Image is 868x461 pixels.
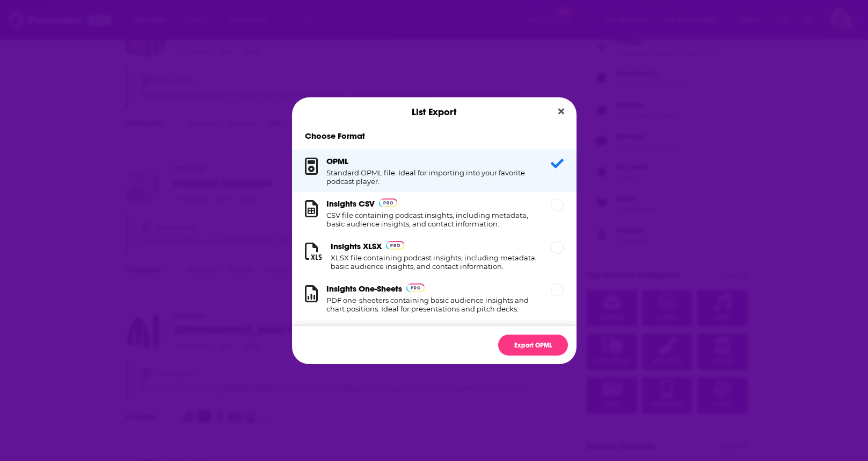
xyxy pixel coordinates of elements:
img: Podchaser Pro [379,198,398,207]
h1: PDF one-sheeters containing basic audience insights and chart positions. Ideal for presentations ... [326,296,538,313]
h3: Insights XLSX [331,241,382,251]
div: List Export [292,97,577,126]
h3: Insights CSV [326,198,375,209]
h1: Standard OPML file. Ideal for importing into your favorite podcast player. [326,168,538,186]
h1: Choose Format [292,131,577,141]
img: Podchaser Pro [406,283,425,292]
h1: XLSX file containing podcast insights, including metadata, basic audience insights, and contact i... [331,253,538,271]
button: Close [554,105,568,118]
img: Podchaser Pro [386,241,405,250]
h3: Insights One-Sheets [326,283,402,294]
h1: CSV file containing podcast insights, including metadata, basic audience insights, and contact in... [326,211,538,228]
button: Export OPML [498,335,568,356]
h3: OPML [326,156,348,166]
